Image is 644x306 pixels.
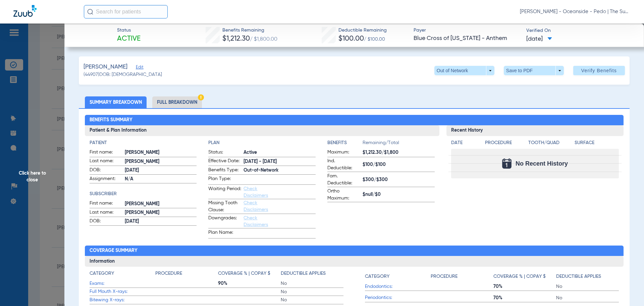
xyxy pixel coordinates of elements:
[250,37,277,42] span: / $1,800.00
[84,5,168,18] input: Search for patients
[84,63,127,71] span: [PERSON_NAME]
[218,270,281,279] app-breakdown-title: Coverage % | Copay $
[125,149,197,156] span: [PERSON_NAME]
[528,139,573,146] h4: Tooth/Quad
[575,139,619,149] app-breakdown-title: Surface
[502,159,512,169] img: Calendar
[493,270,556,282] app-breakdown-title: Coverage % | Copay $
[493,283,556,290] span: 70%
[244,167,316,174] span: Out-of-Network
[526,27,633,34] span: Verified On
[493,273,546,280] h4: Coverage % | Copay $
[90,209,122,217] span: Last name:
[414,34,521,43] span: Blue Cross of [US_STATE] - Anthem
[446,125,624,136] h3: Recent History
[244,186,268,198] a: Check Disclaimers
[85,115,624,126] h2: Benefits Summary
[90,200,122,208] span: First name:
[338,35,364,42] span: $100.00
[222,27,277,34] span: Benefits Remaining
[338,27,387,34] span: Deductible Remaining
[365,270,431,282] app-breakdown-title: Category
[431,273,458,280] h4: Procedure
[152,96,202,108] li: Full Breakdown
[218,280,281,287] span: 90%
[208,175,241,184] span: Plan Type:
[90,190,197,198] h4: Subscriber
[327,188,360,202] span: Ortho Maximum:
[414,27,521,34] span: Payer
[90,139,197,146] h4: Patient
[198,94,204,100] img: Hazard
[520,8,631,15] span: [PERSON_NAME] - Oceanside - Pedo | The Super Dentists
[363,149,435,156] span: $1,212.30/$1,800
[431,270,493,282] app-breakdown-title: Procedure
[84,71,162,78] span: (44907) DOB: [DEMOGRAPHIC_DATA]
[90,167,122,175] span: DOB:
[125,158,197,165] span: [PERSON_NAME]
[556,295,619,301] span: No
[528,139,573,149] app-breakdown-title: Tooth/Quad
[117,34,141,44] span: Active
[581,68,617,73] span: Verify Benefits
[155,270,218,279] app-breakdown-title: Procedure
[85,125,439,136] h3: Patient & Plan Information
[117,27,141,34] span: Status
[363,191,435,198] span: $null/$0
[281,270,343,279] app-breakdown-title: Deductible Applies
[485,139,526,146] h4: Procedure
[208,149,241,157] span: Status:
[281,289,343,295] span: No
[125,167,197,174] span: [DATE]
[281,280,343,287] span: No
[90,149,122,157] span: First name:
[573,66,625,75] button: Verify Benefits
[125,201,197,208] span: [PERSON_NAME]
[556,283,619,290] span: No
[451,139,479,146] h4: Date
[327,139,363,149] app-breakdown-title: Benefits
[90,270,155,279] app-breakdown-title: Category
[327,158,360,172] span: Ind. Deductible:
[208,229,241,238] span: Plan Name:
[208,167,241,175] span: Benefits Type:
[90,158,122,166] span: Last name:
[90,297,155,304] span: Bitewing X-rays:
[244,158,316,165] span: [DATE] - [DATE]
[504,66,564,75] button: Save to PDF
[85,256,624,267] h3: Information
[451,139,479,149] app-breakdown-title: Date
[556,273,601,280] h4: Deductible Applies
[327,173,360,187] span: Fam. Deductible:
[208,139,316,146] h4: Plan
[526,35,552,43] span: [DATE]
[90,288,155,295] span: Full Mouth X-rays:
[434,66,494,75] button: Out of Network
[556,270,619,282] app-breakdown-title: Deductible Applies
[485,139,526,149] app-breakdown-title: Procedure
[244,149,316,156] span: Active
[208,200,241,214] span: Missing Tooth Clause:
[493,295,556,301] span: 70%
[208,158,241,166] span: Effective Date:
[90,280,155,287] span: Exams:
[125,209,197,216] span: [PERSON_NAME]
[610,274,644,306] iframe: Chat Widget
[364,37,385,42] span: / $100.00
[327,149,360,157] span: Maximum:
[365,273,389,280] h4: Category
[365,294,431,301] span: Periodontics:
[281,270,326,277] h4: Deductible Applies
[90,270,114,277] h4: Category
[244,201,268,212] a: Check Disclaimers
[208,215,241,228] span: Downgrades:
[575,139,619,146] h4: Surface
[363,161,435,168] span: $100/$100
[90,218,122,226] span: DOB:
[125,218,197,225] span: [DATE]
[281,297,343,303] span: No
[365,283,431,290] span: Endodontics:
